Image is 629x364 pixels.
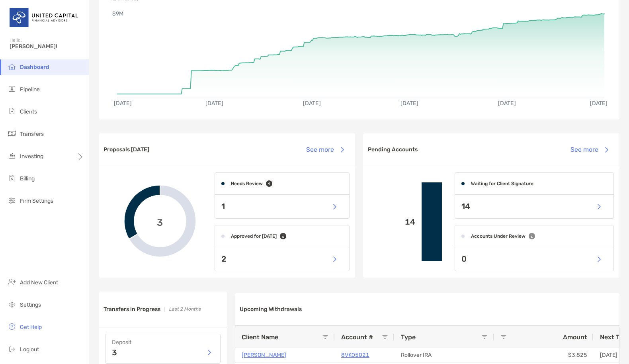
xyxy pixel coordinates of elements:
span: [PERSON_NAME]! [10,43,84,50]
h3: Proposals [DATE] [104,146,149,153]
img: logout icon [7,344,17,354]
img: investing icon [7,151,17,160]
text: [DATE] [114,100,132,107]
img: transfers icon [7,129,17,138]
text: $9M [112,10,123,17]
h3: Pending Accounts [368,146,418,153]
h4: Approved for [DATE] [231,233,277,239]
span: Billing [20,175,35,182]
p: 14 [461,202,470,211]
p: 0 [461,254,467,264]
div: Rollover IRA [395,348,494,362]
button: See more [300,141,350,159]
text: [DATE] [591,100,609,107]
h4: Needs Review [231,181,263,186]
p: 1 [221,202,225,211]
img: clients icon [7,106,17,116]
h4: Waiting for Client Signature [471,181,533,186]
span: Clients [20,108,37,115]
span: Pipeline [20,86,40,93]
span: Investing [20,153,43,160]
span: Settings [20,301,41,308]
img: United Capital Logo [10,3,79,32]
img: billing icon [7,173,17,183]
img: firm-settings icon [7,196,17,205]
text: [DATE] [401,100,419,107]
h3: Transfers in Progress [104,306,160,313]
span: 3 [157,216,163,227]
span: Get Help [20,324,42,331]
div: $3,825 [494,348,594,362]
img: get-help icon [7,322,17,331]
h3: Upcoming Withdrawals [240,306,302,313]
p: 2 [221,254,226,264]
h4: Deposit [112,339,214,346]
img: dashboard icon [7,62,17,71]
p: 3 [112,348,117,356]
a: [PERSON_NAME] [242,350,286,360]
span: Log out [20,346,39,353]
h4: Accounts Under Review [471,233,525,239]
span: Firm Settings [20,198,53,204]
p: 14 [369,217,415,227]
span: Type [401,333,416,341]
img: add_new_client icon [7,277,17,287]
span: Account # [341,333,373,341]
button: See more [565,141,615,159]
span: Client Name [242,333,278,341]
p: Last 2 Months [169,304,201,314]
text: [DATE] [303,100,321,107]
img: pipeline icon [7,84,17,94]
img: settings icon [7,299,17,309]
span: Transfers [20,131,44,137]
a: 8VK05021 [341,350,369,360]
text: [DATE] [499,100,517,107]
span: Add New Client [20,279,58,286]
span: Dashboard [20,64,49,70]
text: [DATE] [206,100,224,107]
span: Amount [563,333,587,341]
